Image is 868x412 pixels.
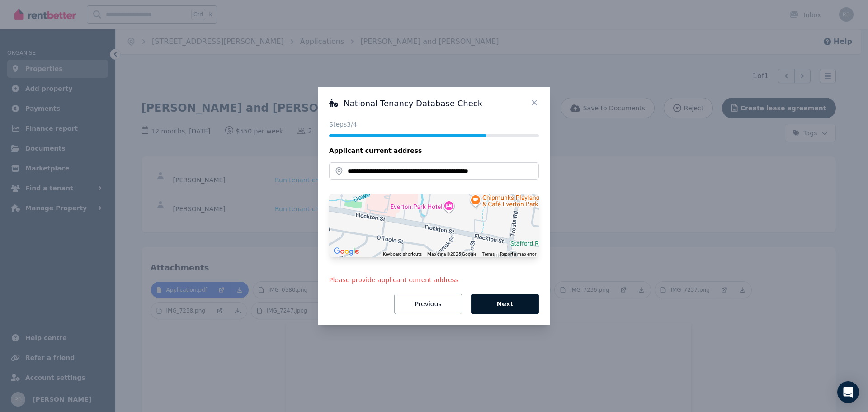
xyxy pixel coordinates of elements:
div: Open Intercom Messenger [837,381,859,403]
a: Open this area in Google Maps (opens a new window) [331,246,361,257]
button: Next [471,294,539,314]
button: Keyboard shortcuts [383,251,422,257]
button: Previous [394,294,462,314]
p: Steps 3 /4 [329,120,539,129]
p: Please provide applicant current address [329,275,539,284]
span: Map data ©2025 Google [427,251,476,256]
img: Google [331,246,361,257]
a: Terms (opens in new tab) [482,251,495,256]
a: Report a map error [500,251,536,256]
h3: National Tenancy Database Check [329,98,539,109]
legend: Applicant current address [329,146,539,155]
